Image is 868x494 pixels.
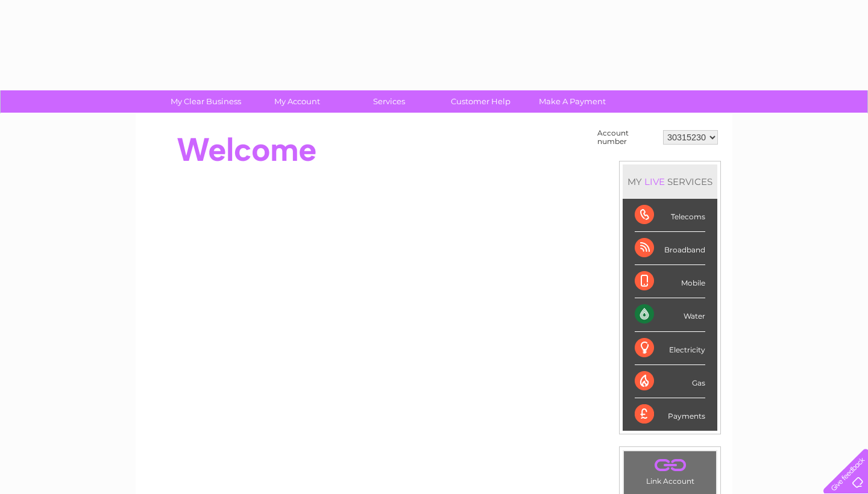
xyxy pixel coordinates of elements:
[642,176,667,187] div: LIVE
[635,232,705,265] div: Broadband
[156,90,256,113] a: My Clear Business
[523,90,622,113] a: Make A Payment
[635,365,705,398] div: Gas
[594,126,660,149] td: Account number
[635,298,705,331] div: Water
[623,164,717,199] div: MY SERVICES
[635,398,705,431] div: Payments
[248,90,347,113] a: My Account
[339,90,439,113] a: Services
[635,199,705,232] div: Telecoms
[635,332,705,365] div: Electricity
[635,265,705,298] div: Mobile
[623,451,717,489] td: Link Account
[431,90,530,113] a: Customer Help
[627,454,713,475] a: .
